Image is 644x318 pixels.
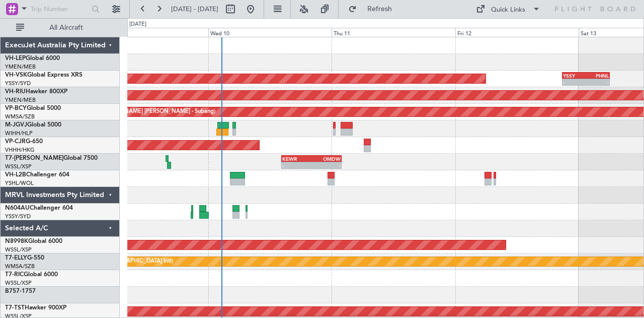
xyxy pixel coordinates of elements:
[5,179,34,187] a: YSHL/WOL
[5,72,27,78] span: VH-VSK
[455,28,579,37] div: Fri 12
[5,80,31,87] a: YSSY/SYD
[5,155,63,161] span: T7-[PERSON_NAME]
[5,205,30,211] span: N604AU
[129,20,146,29] div: [DATE]
[5,55,60,61] a: VH-LEPGlobal 6000
[5,89,67,95] a: VH-RIUHawker 800XP
[5,163,32,170] a: WSSL/XSP
[332,28,455,37] div: Thu 11
[5,213,31,220] a: YSSY/SYD
[5,105,27,111] span: VP-BCY
[5,238,28,244] span: N8998K
[85,28,208,37] div: Tue 9
[5,288,25,294] span: B757-1
[5,279,32,287] a: WSSL/XSP
[5,89,26,95] span: VH-RIU
[359,6,401,13] span: Refresh
[344,1,404,17] button: Refresh
[5,246,32,253] a: WSSL/XSP
[282,156,311,162] div: KEWR
[5,172,26,178] span: VH-L2B
[5,105,61,111] a: VP-BCYGlobal 5000
[5,172,69,178] a: VH-L2BChallenger 604
[5,305,25,311] span: T7-TST
[5,113,35,120] a: WMSA/SZB
[5,96,36,104] a: YMEN/MEB
[5,155,98,161] a: T7-[PERSON_NAME]Global 7500
[5,255,44,261] a: T7-ELLYG-550
[5,122,27,128] span: M-JGVJ
[5,288,36,294] a: B757-1757
[5,205,73,211] a: N604AUChallenger 604
[31,2,89,17] input: Trip Number
[5,272,24,278] span: T7-RIC
[5,305,66,311] a: T7-TSTHawker 900XP
[5,63,36,71] a: YMEN/MEB
[5,130,33,137] a: WIHH/HLP
[208,28,332,37] div: Wed 10
[5,55,26,61] span: VH-LEP
[311,162,341,168] div: -
[5,255,27,261] span: T7-ELLY
[5,263,35,270] a: WMSA/SZB
[5,238,62,244] a: N8998KGlobal 6000
[5,72,83,78] a: VH-VSKGlobal Express XRS
[5,146,35,154] a: VHHH/HKG
[5,272,58,278] a: T7-RICGlobal 6000
[11,20,109,36] button: All Aircraft
[282,162,311,168] div: -
[5,139,26,145] span: VP-CJR
[171,5,218,14] span: [DATE] - [DATE]
[311,156,341,162] div: OMDW
[26,24,106,31] span: All Aircraft
[5,122,61,128] a: M-JGVJGlobal 5000
[5,139,43,145] a: VP-CJRG-650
